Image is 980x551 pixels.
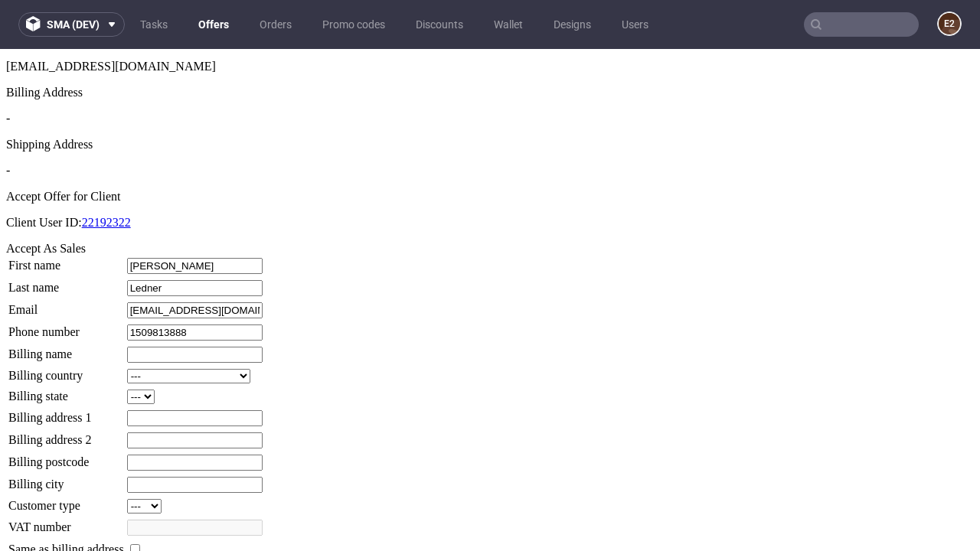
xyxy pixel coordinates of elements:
[6,115,10,128] span: -
[8,470,125,487] td: VAT number
[47,19,100,30] span: sma (dev)
[6,89,974,103] div: Shipping Address
[8,383,125,400] td: Billing address 2
[189,12,238,37] a: Offers
[250,12,301,37] a: Orders
[18,12,125,37] button: sma (dev)
[8,275,125,292] td: Phone number
[8,405,125,422] td: Billing postcode
[544,12,600,37] a: Designs
[6,167,974,181] p: Client User ID:
[8,340,125,356] td: Billing state
[131,12,177,37] a: Tasks
[6,193,974,207] div: Accept As Sales
[939,13,960,34] figcaption: e2
[8,297,125,315] td: Billing name
[8,427,125,445] td: Billing city
[6,11,216,24] span: [EMAIL_ADDRESS][DOMAIN_NAME]
[8,319,125,335] td: Billing country
[8,253,125,270] td: Email
[6,63,10,76] span: -
[8,449,125,465] td: Customer type
[82,167,131,180] a: 22192322
[313,12,394,37] a: Promo codes
[8,208,125,226] td: First name
[6,37,974,51] div: Billing Address
[407,12,472,37] a: Discounts
[8,360,125,378] td: Billing address 1
[612,12,658,37] a: Users
[6,141,974,155] div: Accept Offer for Client
[485,12,532,37] a: Wallet
[8,230,125,248] td: Last name
[8,492,125,509] td: Same as billing address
